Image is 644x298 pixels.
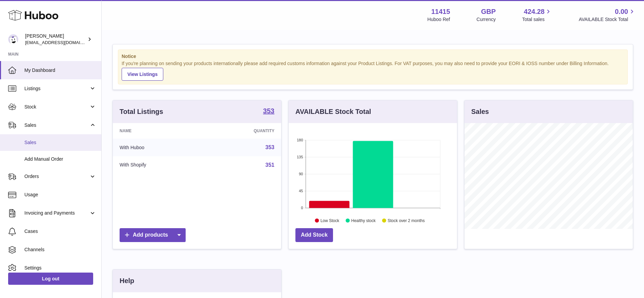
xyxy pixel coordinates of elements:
span: My Dashboard [24,67,96,74]
span: Orders [24,173,89,180]
span: Invoicing and Payments [24,210,89,216]
h3: AVAILABLE Stock Total [295,107,371,116]
div: Huboo Ref [428,16,450,23]
a: 351 [265,162,274,168]
text: Stock over 2 months [388,218,424,223]
text: 0 [301,206,303,210]
text: Low Stock [320,218,339,223]
td: With Huboo [113,139,204,156]
span: Sales [24,122,89,128]
text: Healthy stock [351,218,376,223]
a: 353 [265,144,274,150]
a: Add Stock [295,228,333,242]
strong: Notice [122,53,624,60]
strong: 11415 [431,7,450,16]
span: Listings [24,85,89,92]
td: With Shopify [113,156,204,174]
a: Log out [8,273,93,285]
div: If you're planning on sending your products internationally please add required customs informati... [122,60,624,81]
text: 180 [297,138,303,142]
h3: Help [120,276,134,285]
span: Cases [24,228,96,235]
text: 45 [299,189,303,193]
th: Name [113,123,204,139]
span: [EMAIL_ADDRESS][DOMAIN_NAME] [25,40,100,45]
span: Total sales [522,16,552,23]
strong: GBP [481,7,496,16]
th: Quantity [204,123,281,139]
span: Sales [24,139,96,146]
span: 0.00 [615,7,628,16]
a: Add products [120,228,186,242]
img: care@shopmanto.uk [8,34,18,44]
a: 0.00 AVAILABLE Stock Total [579,7,636,23]
div: [PERSON_NAME] [25,33,86,46]
text: 135 [297,155,303,159]
span: Add Manual Order [24,156,96,162]
a: View Listings [122,68,163,81]
span: AVAILABLE Stock Total [579,16,636,23]
a: 424.28 Total sales [522,7,552,23]
span: 424.28 [524,7,544,16]
strong: 353 [263,107,274,114]
h3: Total Listings [120,107,163,116]
a: 353 [263,107,274,116]
div: Currency [477,16,496,23]
span: Usage [24,192,96,198]
span: Settings [24,265,96,271]
h3: Sales [471,107,489,116]
span: Channels [24,246,96,253]
text: 90 [299,172,303,176]
span: Stock [24,104,89,110]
